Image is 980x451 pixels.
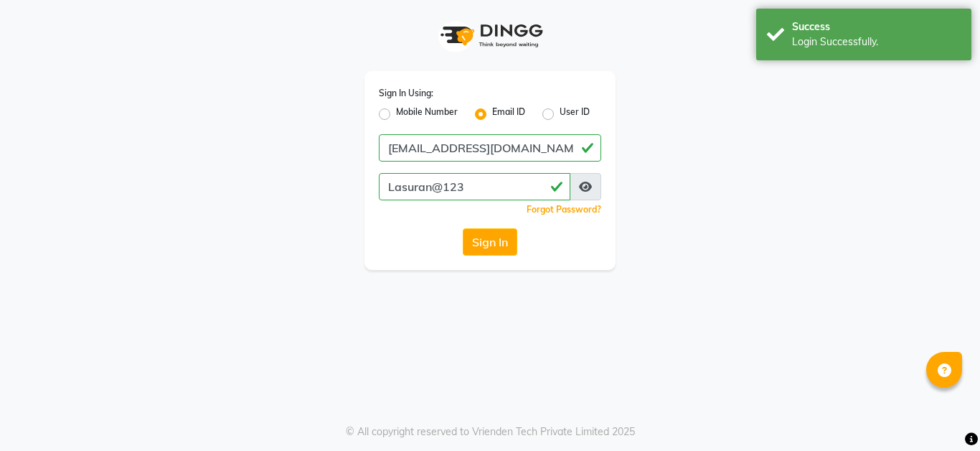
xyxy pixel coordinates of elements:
label: Email ID [492,106,525,123]
input: Username [379,173,570,200]
iframe: chat widget [920,394,966,437]
label: User ID [560,106,590,123]
img: logo1.svg [433,14,547,57]
a: Forgot Password? [527,204,601,215]
button: Sign In [463,228,517,256]
div: Success [792,19,961,34]
label: Mobile Number [396,106,458,123]
input: Username [379,134,601,162]
div: Login Successfully. [792,34,961,50]
label: Sign In Using: [379,87,433,100]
